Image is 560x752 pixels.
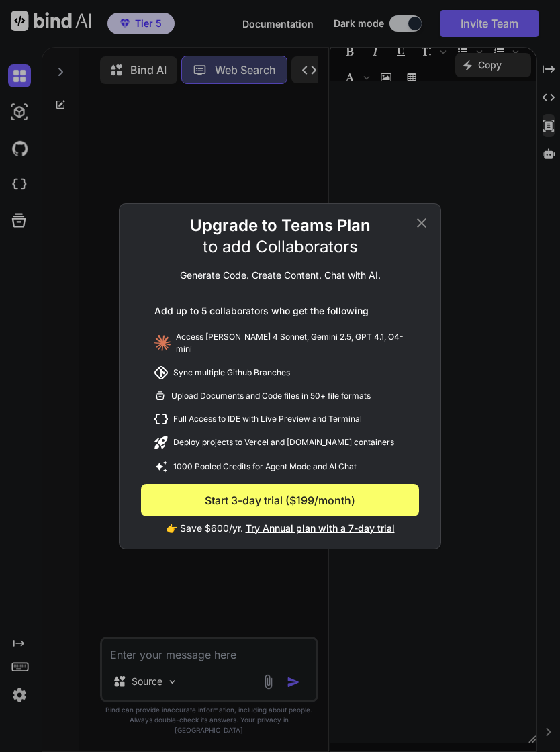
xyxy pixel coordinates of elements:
div: 1000 Pooled Credits for Agent Mode and AI Chat [141,455,419,479]
p: to add Collaborators [203,236,358,258]
div: Full Access to IDE with Live Preview and Terminal [141,408,419,430]
button: Start 3-day trial ($199/month) [141,484,419,516]
h2: Upgrade to Teams Plan [190,215,371,236]
div: Sync multiple Github Branches [141,361,419,385]
p: 👉 Save $600/yr. [141,516,419,535]
span: Try Annual plan with a 7-day trial [246,522,395,534]
div: Add up to 5 collaborators who get the following [141,304,419,326]
div: Upload Documents and Code files in 50+ file formats [141,385,419,408]
p: Generate Code. Create Content. Chat with AI. [180,269,381,282]
div: Access [PERSON_NAME] 4 Sonnet, Gemini 2.5, GPT 4.1, O4-mini [141,326,419,361]
div: Deploy projects to Vercel and [DOMAIN_NAME] containers [141,430,419,455]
